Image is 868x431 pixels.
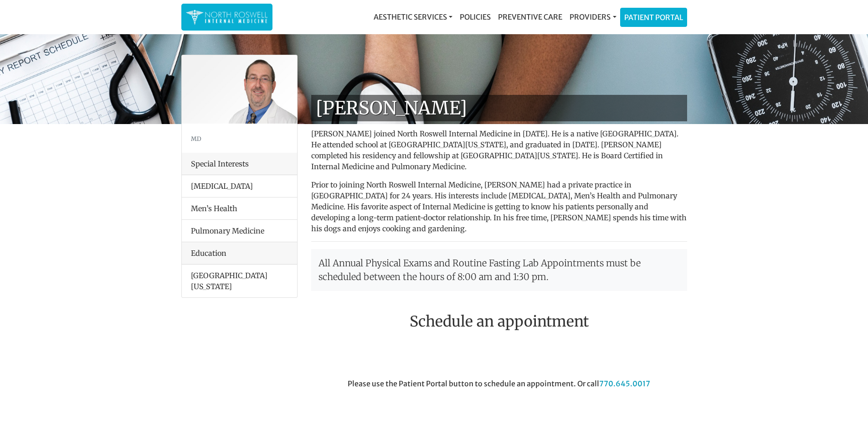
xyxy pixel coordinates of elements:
li: [MEDICAL_DATA] [182,175,297,197]
li: Pulmonary Medicine [182,219,297,242]
a: Policies [456,8,494,26]
small: MD [191,135,201,142]
a: Patient Portal [621,8,687,26]
div: Education [182,242,297,265]
a: Preventive Care [494,8,566,26]
div: Special Interests [182,153,297,175]
p: Prior to joining North Roswell Internal Medicine, [PERSON_NAME] had a private practice in [GEOGRA... [311,179,687,234]
div: Please use the Patient Portal button to schedule an appointment. Or call [304,378,694,429]
a: Aesthetic Services [370,8,456,26]
a: 770.645.0017 [599,379,650,388]
p: All Annual Physical Exams and Routine Fasting Lab Appointments must be scheduled between the hour... [311,249,687,291]
h1: [PERSON_NAME] [311,95,687,121]
h2: Schedule an appointment [311,313,687,330]
li: [GEOGRAPHIC_DATA][US_STATE] [182,265,297,297]
p: [PERSON_NAME] joined North Roswell Internal Medicine in [DATE]. He is a native [GEOGRAPHIC_DATA].... [311,128,687,172]
li: Men’s Health [182,197,297,220]
img: North Roswell Internal Medicine [186,8,268,26]
img: Dr. George Kanes [182,55,297,124]
a: Providers [566,8,620,26]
